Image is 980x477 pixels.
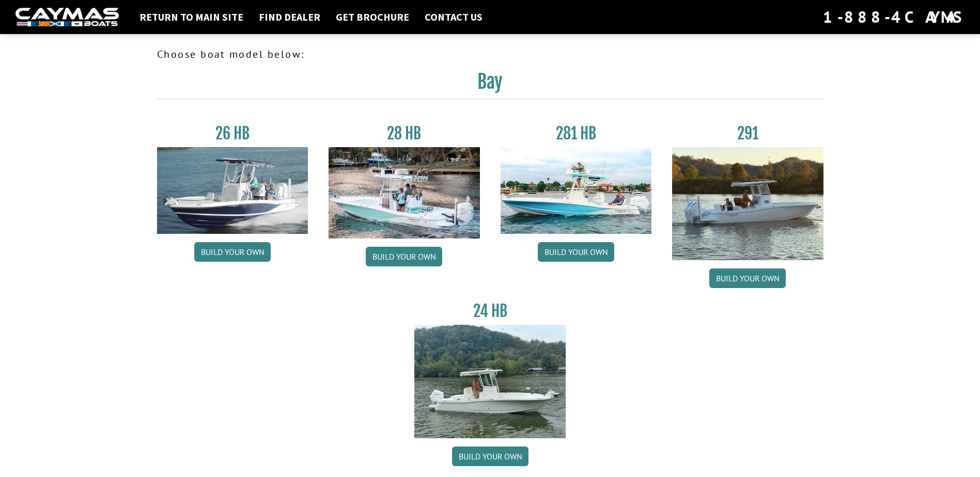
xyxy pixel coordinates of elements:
a: Return to main site [134,10,248,24]
a: Build your own [366,247,442,266]
a: Build your own [194,242,271,262]
img: 28_hb_thumbnail_for_caymas_connect.jpg [329,147,480,239]
h3: 26 HB [157,124,308,143]
img: 24_HB_thumbnail.jpg [414,325,566,438]
a: Contact Us [419,10,488,24]
img: white-logo-c9c8dbefe5ff5ceceb0f0178aa75bf4bb51f6bca0971e226c86eb53dfe498488.png [15,8,119,27]
img: 291_Thumbnail.jpg [672,147,823,260]
h2: Bay [157,70,823,99]
img: 26_new_photo_resized.jpg [157,147,308,234]
h3: 28 HB [329,124,480,143]
a: Get Brochure [331,10,414,24]
h3: 281 HB [501,124,652,143]
h3: 291 [672,124,823,143]
p: Choose boat model below: [157,46,823,62]
a: Build your own [452,447,528,466]
a: Build your own [538,242,614,262]
a: Build your own [709,268,786,288]
h3: 24 HB [414,301,566,321]
a: Find Dealer [254,10,325,24]
img: 28-hb-twin.jpg [501,147,652,234]
div: 1-888-4CAYMAS [823,6,965,28]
